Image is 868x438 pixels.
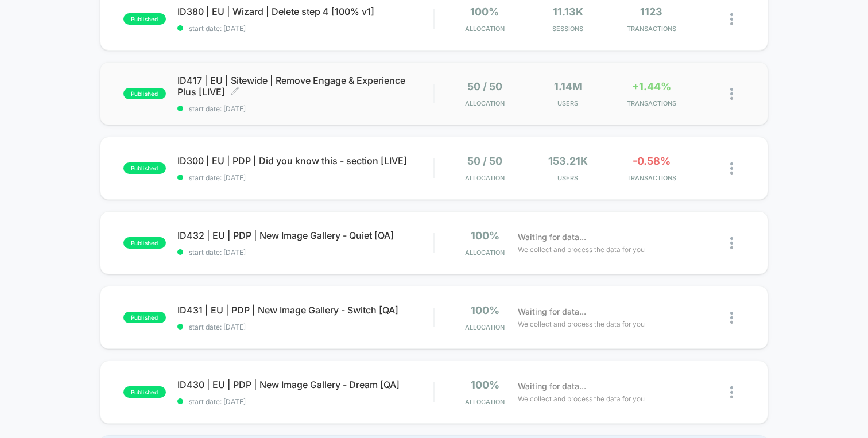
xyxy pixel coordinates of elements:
[471,379,499,391] span: 100%
[529,99,607,107] span: Users
[613,25,690,33] span: TRANSACTIONS
[548,155,588,167] span: 153.21k
[123,237,166,249] span: published
[465,99,505,107] span: Allocation
[123,312,166,323] span: published
[465,25,505,33] span: Allocation
[177,155,433,166] span: ID300 | EU | PDP | Did you know this - section [LIVE]
[123,88,166,99] span: published
[518,393,645,404] span: We collect and process the data for you
[177,248,433,257] span: start date: [DATE]
[465,323,505,331] span: Allocation
[640,6,662,18] span: 1123
[471,304,499,316] span: 100%
[518,380,586,393] span: Waiting for data...
[177,6,433,17] span: ID380 | EU | Wizard | Delete step 4 [100% v1]
[467,80,502,92] span: 50 / 50
[177,323,433,331] span: start date: [DATE]
[730,237,733,249] img: close
[470,6,499,18] span: 100%
[465,398,505,406] span: Allocation
[467,155,502,167] span: 50 / 50
[730,312,733,324] img: close
[529,174,607,182] span: Users
[177,24,433,33] span: start date: [DATE]
[471,230,499,242] span: 100%
[177,104,433,113] span: start date: [DATE]
[633,155,671,167] span: -0.58%
[177,173,433,182] span: start date: [DATE]
[730,13,733,25] img: close
[632,80,671,92] span: +1.44%
[730,162,733,175] img: close
[518,244,645,255] span: We collect and process the data for you
[518,319,645,330] span: We collect and process the data for you
[529,25,607,33] span: Sessions
[177,304,433,316] span: ID431 | EU | PDP | New Image Gallery - Switch [QA]
[177,230,433,241] span: ID432 | EU | PDP | New Image Gallery - Quiet [QA]
[465,174,505,182] span: Allocation
[177,379,433,390] span: ID430 | EU | PDP | New Image Gallery - Dream [QA]
[553,6,583,18] span: 11.13k
[518,305,586,318] span: Waiting for data...
[177,397,433,406] span: start date: [DATE]
[123,162,166,174] span: published
[613,174,690,182] span: TRANSACTIONS
[613,99,690,107] span: TRANSACTIONS
[123,386,166,398] span: published
[518,231,586,243] span: Waiting for data...
[123,13,166,25] span: published
[177,75,433,98] span: ID417 | EU | Sitewide | Remove Engage & Experience Plus [LIVE]
[730,88,733,100] img: close
[554,80,582,92] span: 1.14M
[465,249,505,257] span: Allocation
[730,386,733,398] img: close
